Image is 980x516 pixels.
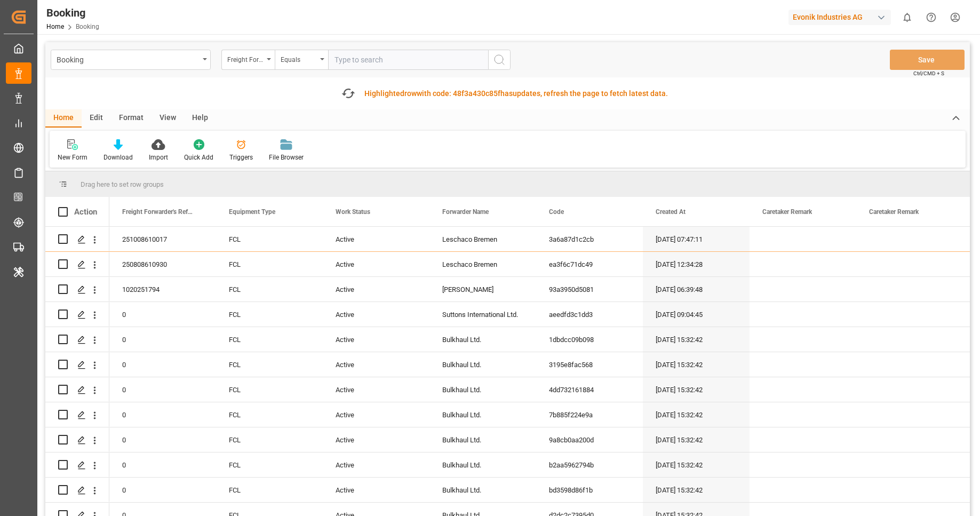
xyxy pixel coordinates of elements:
div: aeedfd3c1dd3 [536,302,643,327]
div: Active [323,227,429,251]
span: Created At [656,208,686,216]
div: Active [323,327,429,352]
div: Active [323,427,429,452]
div: Bulkhaul Ltd. [429,402,536,427]
div: Press SPACE to select this row. [45,478,109,503]
div: File Browser [269,153,304,162]
div: Press SPACE to select this row. [45,302,109,327]
div: 4dd732161884 [536,377,643,402]
div: FCL [216,352,323,377]
div: Download [103,153,133,162]
div: Active [323,377,429,402]
div: b2aa5962794b [536,453,643,477]
div: 0 [109,327,216,352]
div: Active [323,478,429,502]
div: bd3598d86f1b [536,478,643,502]
div: Active [323,277,429,301]
div: [DATE] 07:47:11 [643,227,750,251]
div: Leschaco Bremen [429,227,536,251]
span: Caretaker Remark [762,208,812,216]
div: [DATE] 15:32:42 [643,327,750,352]
div: Press SPACE to select this row. [45,277,109,302]
div: Press SPACE to select this row. [45,252,109,277]
div: [DATE] 15:32:42 [643,427,750,452]
div: 251008610017 [109,227,216,251]
div: 3195e8fac568 [536,352,643,377]
div: Freight Forwarder's Reference No. [227,52,264,65]
div: New Form [58,153,87,162]
div: ea3f6c71dc49 [536,252,643,276]
div: 3a6a87d1c2cb [536,227,643,251]
div: 7b885f224e9a [536,402,643,427]
div: Triggers [229,153,253,162]
input: Type to search [328,50,488,70]
div: 0 [109,453,216,477]
div: [DATE] 15:32:42 [643,453,750,477]
div: Bulkhaul Ltd. [429,453,536,477]
button: open menu [51,50,211,70]
div: Evonik Industries AG [788,10,891,25]
div: [DATE] 15:32:42 [643,352,750,377]
div: Booking [57,52,199,66]
button: Help Center [919,5,943,29]
div: Active [323,352,429,377]
span: has [500,89,513,98]
div: FCL [216,227,323,251]
div: Edit [82,109,111,128]
div: 0 [109,352,216,377]
span: Equipment Type [229,208,275,216]
div: Press SPACE to select this row. [45,427,109,453]
div: [DATE] 12:34:28 [643,252,750,276]
button: open menu [275,50,328,70]
div: Bulkhaul Ltd. [429,352,536,377]
div: Active [323,302,429,327]
div: Format [111,109,152,128]
div: Press SPACE to select this row. [45,402,109,427]
div: Help [184,109,216,128]
div: FCL [216,302,323,327]
button: Save [890,50,965,70]
div: [PERSON_NAME] [429,277,536,301]
span: Ctrl/CMD + S [913,69,944,77]
div: FCL [216,427,323,452]
span: Code [549,208,564,216]
div: [DATE] 06:39:48 [643,277,750,301]
button: Evonik Industries AG [788,7,895,27]
div: 250808610930 [109,252,216,276]
div: 1dbdcc09b098 [536,327,643,352]
div: [DATE] 15:32:42 [643,478,750,502]
div: FCL [216,377,323,402]
div: FCL [216,252,323,276]
button: open menu [221,50,275,70]
span: row [404,89,417,98]
div: Active [323,252,429,276]
div: 93a3950d5081 [536,277,643,301]
div: Suttons International Ltd. [429,302,536,327]
div: Active [323,402,429,427]
div: 9a8cb0aa200d [536,427,643,452]
div: Leschaco Bremen [429,252,536,276]
span: Work Status [336,208,370,216]
button: show 0 new notifications [895,5,919,29]
div: Bulkhaul Ltd. [429,377,536,402]
span: Caretaker Remark [869,208,919,216]
div: Quick Add [184,153,213,162]
div: Press SPACE to select this row. [45,227,109,252]
div: FCL [216,277,323,301]
div: Press SPACE to select this row. [45,453,109,478]
div: Action [74,207,97,217]
div: FCL [216,453,323,477]
div: FCL [216,327,323,352]
div: Press SPACE to select this row. [45,352,109,377]
a: Home [46,23,64,30]
span: Freight Forwarder's Reference No. [122,208,194,216]
div: Bulkhaul Ltd. [429,427,536,452]
div: 0 [109,478,216,502]
div: [DATE] 09:04:45 [643,302,750,327]
div: [DATE] 15:32:42 [643,402,750,427]
div: 0 [109,402,216,427]
div: Equals [281,52,317,65]
div: View [152,109,184,128]
div: 0 [109,377,216,402]
div: Booking [46,5,99,21]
